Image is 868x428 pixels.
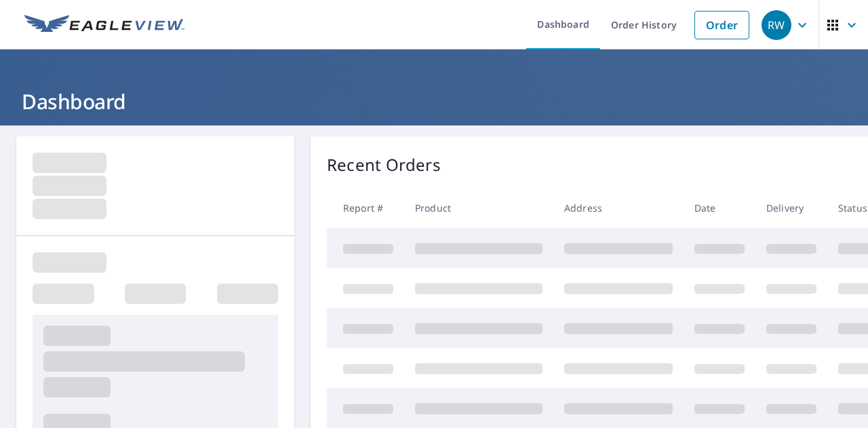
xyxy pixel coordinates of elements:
img: EV Logo [24,15,184,35]
th: Date [684,188,755,228]
h1: Dashboard [16,87,852,115]
th: Delivery [755,188,827,228]
th: Address [553,188,684,228]
th: Report # [327,188,404,228]
div: RW [762,10,791,40]
th: Product [404,188,553,228]
a: Order [694,11,749,39]
p: Recent Orders [327,153,441,177]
